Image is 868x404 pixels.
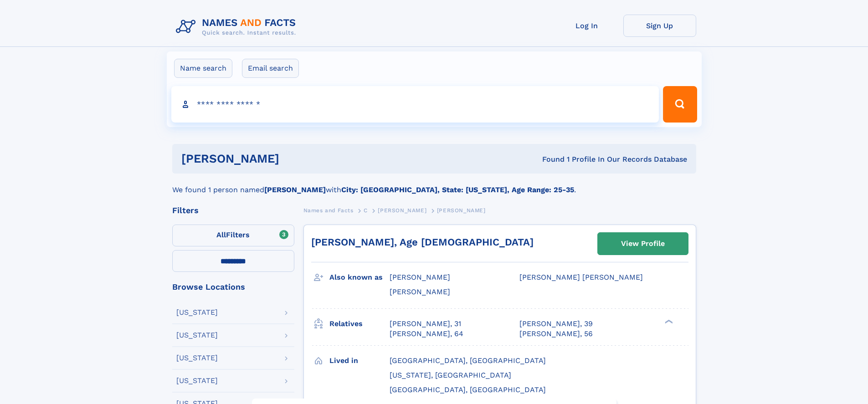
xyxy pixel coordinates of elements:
[663,318,673,324] div: ❯
[621,233,665,254] div: View Profile
[550,15,623,37] a: Log In
[378,207,426,214] span: [PERSON_NAME]
[623,15,696,37] a: Sign Up
[390,385,546,394] span: [GEOGRAPHIC_DATA], [GEOGRAPHIC_DATA]
[176,354,218,362] div: [US_STATE]
[176,332,218,339] div: [US_STATE]
[519,319,593,329] a: [PERSON_NAME], 39
[171,86,659,123] input: search input
[242,59,299,78] label: Email search
[172,283,294,291] div: Browse Locations
[264,185,326,194] b: [PERSON_NAME]
[172,174,696,195] div: We found 1 person named with .
[329,270,390,285] h3: Also known as
[390,273,450,281] span: [PERSON_NAME]
[390,287,450,296] span: [PERSON_NAME]
[176,309,218,316] div: [US_STATE]
[364,207,368,214] span: C
[390,356,546,365] span: [GEOGRAPHIC_DATA], [GEOGRAPHIC_DATA]
[174,59,232,78] label: Name search
[329,353,390,368] h3: Lived in
[390,329,463,339] a: [PERSON_NAME], 64
[216,230,226,239] span: All
[390,371,511,379] span: [US_STATE], [GEOGRAPHIC_DATA]
[172,225,294,246] label: Filters
[411,154,687,164] div: Found 1 Profile In Our Records Database
[303,205,354,216] a: Names and Facts
[390,319,461,329] a: [PERSON_NAME], 31
[172,15,303,39] img: Logo Names and Facts
[311,236,534,248] a: [PERSON_NAME], Age [DEMOGRAPHIC_DATA]
[176,377,218,384] div: [US_STATE]
[519,273,643,281] span: [PERSON_NAME] [PERSON_NAME]
[364,205,368,216] a: C
[181,153,411,164] h1: [PERSON_NAME]
[598,233,688,255] a: View Profile
[341,185,574,194] b: City: [GEOGRAPHIC_DATA], State: [US_STATE], Age Range: 25-35
[663,86,697,123] button: Search Button
[378,205,426,216] a: [PERSON_NAME]
[329,316,390,332] h3: Relatives
[172,206,294,215] div: Filters
[519,329,593,339] a: [PERSON_NAME], 56
[437,207,486,214] span: [PERSON_NAME]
